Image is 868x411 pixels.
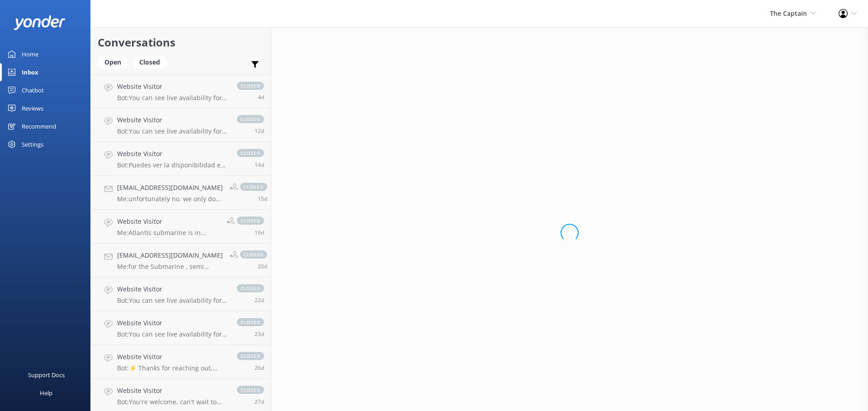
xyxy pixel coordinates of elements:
span: closed [237,217,264,225]
a: Website VisitorBot:You can see live availability for all Atlantic Aruba tours online by clicking ... [91,108,271,142]
a: [EMAIL_ADDRESS][DOMAIN_NAME]Me:unfortunately no. we only do hotels.closed15d [91,176,271,210]
p: Bot: You can see live availability for all Atlantic Aruba tours online by clicking the 'Book now'... [117,127,228,135]
span: closed [237,352,264,360]
a: Website VisitorBot:You can see live availability for all Atlantic Aruba tours online by clicking ... [91,277,271,311]
a: Website VisitorBot:You can see live availability for all Atlantic Aruba tours online by clicking ... [91,311,271,345]
span: closed [237,115,264,123]
p: Bot: You can see live availability for all Atlantic Aruba tours online by clicking the 'Book now'... [117,330,228,338]
p: Bot: You can see live availability for all Atlantic Aruba tours online by clicking the 'Book now'... [117,296,228,305]
p: Bot: You're welcome, can't wait to see you on our underwater adventures! 🫧🐠. [117,398,228,406]
p: Bot: Puedes ver la disponibilidad en vivo para todos los tours de [GEOGRAPHIC_DATA] en línea. Sim... [117,161,228,169]
h4: Website Visitor [117,352,228,362]
span: closed [237,149,264,157]
p: Me: for the Submarine , semi submarine and catamaran tours we do not offer pick up [117,263,223,271]
span: Sep 11 2025 10:00am (UTC -04:00) America/Caracas [258,195,267,203]
h4: Website Visitor [117,82,228,92]
span: Sep 11 2025 06:24pm (UTC -04:00) America/Caracas [255,161,264,169]
h4: Website Visitor [117,149,228,159]
div: Reviews [22,99,43,117]
span: closed [237,284,264,292]
p: Bot: You can see live availability for all Atlantic Aruba tours online by clicking the 'Book now'... [117,94,228,102]
a: Website VisitorBot:⚡ Thanks for reaching out, Submarine Explorer! 🌊 We've got your message and ar... [91,345,271,379]
div: Home [22,45,38,63]
a: Website VisitorMe:Atlantis submarine is in downtown also the check in office is located near [PER... [91,210,271,244]
a: Website VisitorBot:You can see live availability for all Atlantic Aruba tours online by clicking ... [91,74,271,108]
span: closed [237,318,264,326]
span: Aug 30 2025 02:08pm (UTC -04:00) America/Caracas [255,398,264,406]
span: closed [240,183,267,191]
img: yonder-white-logo.png [14,15,66,30]
div: Chatbot [22,81,44,99]
span: Sep 22 2025 11:01am (UTC -04:00) America/Caracas [258,93,264,101]
span: Sep 03 2025 09:20am (UTC -04:00) America/Caracas [255,330,264,338]
div: Inbox [22,63,38,81]
p: Me: unfortunately no. we only do hotels. [117,195,223,203]
h4: Website Visitor [117,318,228,328]
span: closed [240,250,267,259]
h4: [EMAIL_ADDRESS][DOMAIN_NAME] [117,183,223,193]
div: Recommend [22,117,56,135]
h2: Conversations [98,34,264,51]
a: Open [98,57,132,67]
a: Website VisitorBot:Puedes ver la disponibilidad en vivo para todos los tours de [GEOGRAPHIC_DATA]... [91,142,271,176]
span: closed [237,82,264,90]
span: Sep 06 2025 08:27am (UTC -04:00) America/Caracas [258,263,267,270]
div: Open [98,55,128,69]
span: Sep 03 2025 07:06pm (UTC -04:00) America/Caracas [255,296,264,304]
div: Help [40,384,52,402]
h4: [EMAIL_ADDRESS][DOMAIN_NAME] [117,250,223,260]
a: [EMAIL_ADDRESS][DOMAIN_NAME]Me:for the Submarine , semi submarine and catamaran tours we do not o... [91,244,271,277]
div: Closed [132,55,167,69]
span: Sep 06 2025 08:44pm (UTC -04:00) America/Caracas [255,229,264,236]
span: Aug 31 2025 09:24am (UTC -04:00) America/Caracas [255,364,264,372]
p: Me: Atlantis submarine is in downtown also the check in office is located near [PERSON_NAME][GEOG... [117,229,220,237]
h4: Website Visitor [117,284,228,294]
div: Support Docs [28,366,65,384]
span: The Captain [770,9,807,18]
div: Settings [22,135,43,153]
span: Sep 14 2025 08:39am (UTC -04:00) America/Caracas [255,127,264,135]
h4: Website Visitor [117,386,228,396]
h4: Website Visitor [117,115,228,125]
a: Closed [132,57,171,67]
p: Bot: ⚡ Thanks for reaching out, Submarine Explorer! 🌊 We've got your message and are revving up o... [117,364,228,372]
h4: Website Visitor [117,217,220,226]
span: closed [237,386,264,394]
